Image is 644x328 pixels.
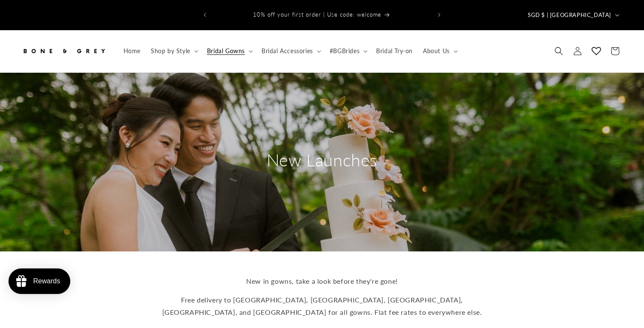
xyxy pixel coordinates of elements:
span: About Us [423,47,450,55]
summary: About Us [418,42,461,60]
span: Bridal Accessories [262,47,313,55]
p: Free delivery to [GEOGRAPHIC_DATA], [GEOGRAPHIC_DATA], [GEOGRAPHIC_DATA], [GEOGRAPHIC_DATA], and ... [156,294,488,319]
span: Bridal Try-on [376,47,413,55]
span: Home [124,47,141,55]
span: SGD $ | [GEOGRAPHIC_DATA] [528,11,611,20]
span: #BGBrides [330,47,359,55]
summary: Bridal Gowns [202,42,256,60]
div: Rewards [33,277,60,285]
summary: Bridal Accessories [256,42,325,60]
span: Shop by Style [151,47,190,55]
summary: Shop by Style [146,42,202,60]
button: Next announcement [430,7,448,23]
summary: #BGBrides [325,42,371,60]
a: Bridal Try-on [371,42,418,60]
span: Bridal Gowns [207,47,245,55]
img: Bone and Grey Bridal [21,42,106,60]
p: New in gowns, take a look before they're gone! [156,275,488,288]
a: Bone and Grey Bridal [18,39,110,64]
button: SGD $ | [GEOGRAPHIC_DATA] [523,7,623,23]
span: 10% off your first order | Use code: welcome [253,11,381,18]
summary: Search [549,42,568,60]
a: Home [118,42,146,60]
button: Previous announcement [195,7,214,23]
h2: New Launches [241,149,403,171]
